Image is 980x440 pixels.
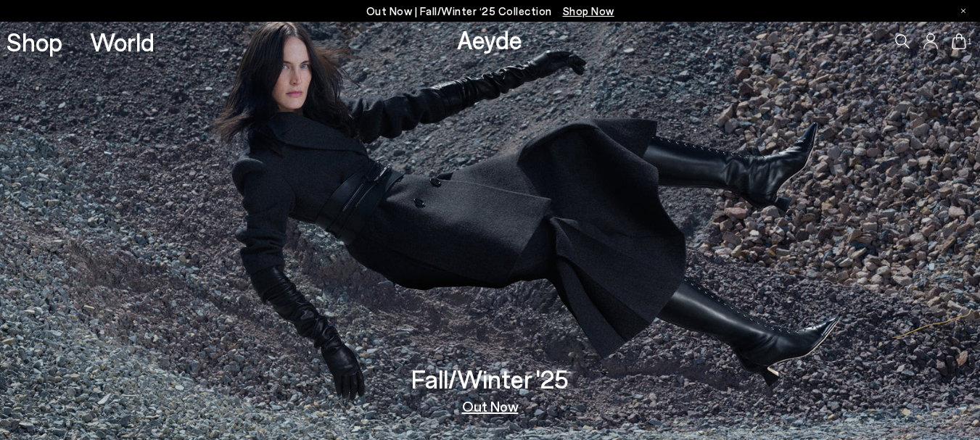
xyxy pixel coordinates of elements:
[563,4,614,17] span: Navigate to /collections/new-in
[952,33,966,49] a: 1
[966,38,973,46] span: 1
[457,24,522,54] a: Aeyde
[366,2,614,20] p: Out Now | Fall/Winter ‘25 Collection
[90,29,155,54] a: World
[7,29,62,54] a: Shop
[462,399,519,413] a: Out Now
[411,366,569,391] h3: Fall/Winter '25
